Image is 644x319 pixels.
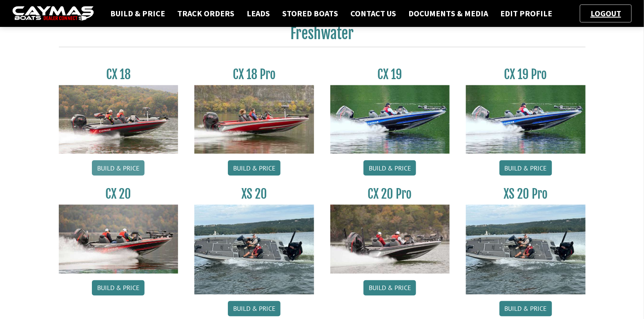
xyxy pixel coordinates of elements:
img: CX-18SS_thumbnail.jpg [194,85,314,154]
h3: CX 19 [330,67,450,82]
a: Build & Price [92,160,145,176]
a: Build & Price [363,160,416,176]
a: Build & Price [228,160,281,176]
a: Build & Price [363,280,416,296]
a: Leads [243,8,274,19]
h3: CX 18 [59,67,178,82]
h2: Freshwater [59,24,586,47]
img: CX-18S_thumbnail.jpg [59,85,178,154]
img: XS_20_resized.jpg [194,205,314,294]
a: Stored Boats [278,8,342,19]
a: Contact Us [346,8,400,19]
img: CX-20Pro_thumbnail.jpg [330,205,450,273]
h3: CX 18 Pro [194,67,314,82]
a: Build & Price [106,8,169,19]
a: Track Orders [173,8,238,19]
img: CX19_thumbnail.jpg [466,85,586,154]
h3: CX 19 Pro [466,67,586,82]
img: CX-20_thumbnail.jpg [59,205,178,273]
h3: CX 20 Pro [330,186,450,202]
a: Build & Price [499,301,552,317]
a: Logout [586,8,625,18]
a: Build & Price [228,301,281,317]
a: Documents & Media [404,8,492,19]
img: XS_20_resized.jpg [466,205,586,294]
h3: XS 20 [194,186,314,202]
a: Edit Profile [496,8,556,19]
img: CX19_thumbnail.jpg [330,85,450,154]
h3: XS 20 Pro [466,186,586,202]
h3: CX 20 [59,186,178,202]
a: Build & Price [499,160,552,176]
img: caymas-dealer-connect-2ed40d3bc7270c1d8d7ffb4b79bf05adc795679939227970def78ec6f6c03838.gif [12,6,94,21]
a: Build & Price [92,280,145,296]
